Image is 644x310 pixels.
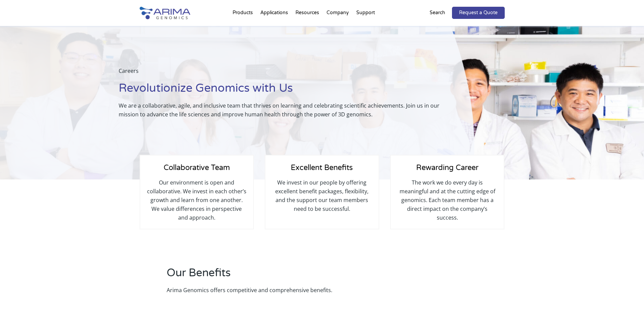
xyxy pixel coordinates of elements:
[167,286,408,294] p: Arima Genomics offers competitive and comprehensive benefits.
[167,265,408,286] h2: Our Benefits
[416,163,478,172] span: Rewarding Career
[430,8,445,17] p: Search
[119,81,457,101] h1: Revolutionize Genomics with Us
[272,178,372,213] p: We invest in our people by offering excellent benefit packages, flexibility, and the support our ...
[164,163,230,172] span: Collaborative Team
[398,178,497,222] p: The work we do every day is meaningful and at the cutting edge of genomics. Each team member has ...
[119,66,457,81] p: Careers
[140,7,190,19] img: Arima-Genomics-logo
[147,178,246,222] p: Our environment is open and collaborative. We invest in each other’s growth and learn from one an...
[291,163,353,172] span: Excellent Benefits
[452,7,505,19] a: Request a Quote
[119,101,457,119] p: We are a collaborative, agile, and inclusive team that thrives on learning and celebrating scient...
